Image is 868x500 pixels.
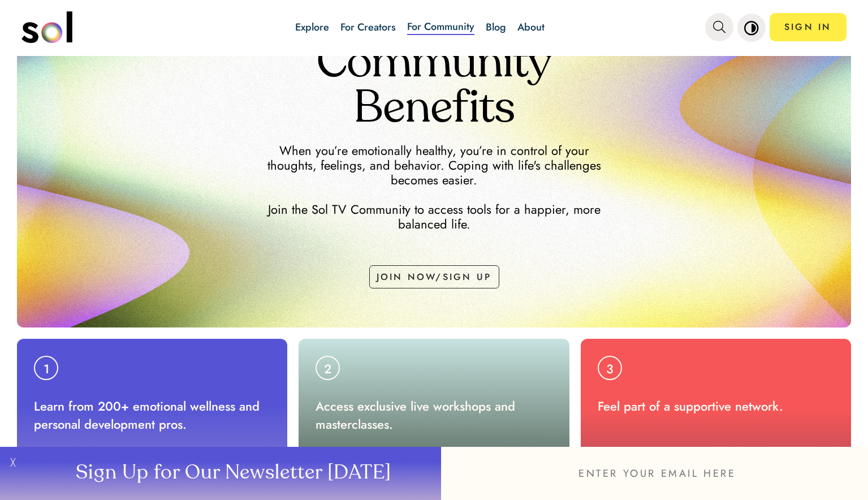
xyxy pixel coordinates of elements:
h2: When you’re emotionally healthy, you’re in control of your thoughts, feelings, and behavior. Copi... [264,143,604,231]
p: Learn from 200+ emotional wellness and personal development pros. [17,397,287,433]
div: 3 [598,356,622,380]
button: JOIN NOW/SIGN UP [369,265,499,288]
p: Feel part of a supportive network. [581,397,851,415]
div: 1 [34,356,58,380]
a: SIGN IN [770,13,847,41]
a: For Community [407,19,474,35]
button: Sign Up for Our Newsletter [DATE] [23,447,441,500]
a: For Creators [340,20,396,35]
p: Access exclusive live workshops and masterclasses. [299,397,569,433]
nav: main navigation [21,7,846,47]
a: Explore [295,20,329,35]
input: ENTER YOUR EMAIL HERE [441,447,868,500]
div: 2 [316,356,340,380]
a: About [517,20,545,35]
img: logo [21,11,72,43]
a: Blog [486,20,506,35]
h1: Community Benefits [28,42,840,132]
